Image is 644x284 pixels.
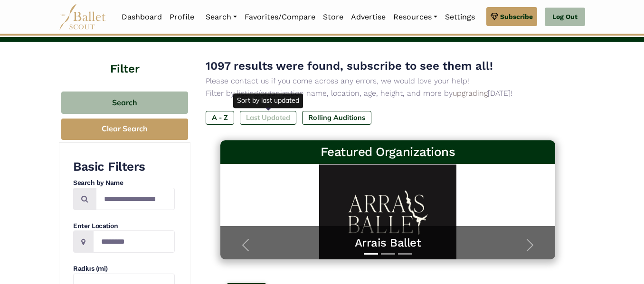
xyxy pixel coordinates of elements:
[500,11,533,22] span: Subscribe
[389,7,441,27] a: Resources
[166,7,198,27] a: Profile
[398,248,412,259] button: Slide 3
[453,89,488,98] a: upgrading
[73,264,175,274] h4: Radius (mi)
[364,248,378,259] button: Slide 1
[96,188,175,210] input: Search by names...
[73,178,175,188] h4: Search by Name
[486,7,537,26] a: Subscribe
[302,111,371,124] label: Rolling Auditions
[230,236,546,250] a: Arrais Ballet
[61,92,188,114] button: Search
[202,7,241,27] a: Search
[118,7,166,27] a: Dashboard
[61,119,188,140] button: Clear Search
[206,75,570,87] p: Please contact us if you come across any errors, we would love your help!
[491,11,498,22] img: gem.svg
[206,87,570,100] p: Filter by listing/organization name, location, age, height, and more by [DATE]!
[319,7,347,27] a: Store
[228,144,548,160] h3: Featured Organizations
[93,230,175,253] input: Location
[240,111,296,124] label: Last Updated
[59,42,190,77] h4: Filter
[347,7,389,27] a: Advertise
[73,159,175,175] h3: Basic Filters
[73,221,175,231] h4: Enter Location
[381,248,395,259] button: Slide 2
[545,8,585,27] a: Log Out
[241,7,319,27] a: Favorites/Compare
[441,7,479,27] a: Settings
[233,93,303,108] div: Sort by last updated
[206,59,493,73] span: 1097 results were found, subscribe to see them all!
[206,111,234,124] label: A - Z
